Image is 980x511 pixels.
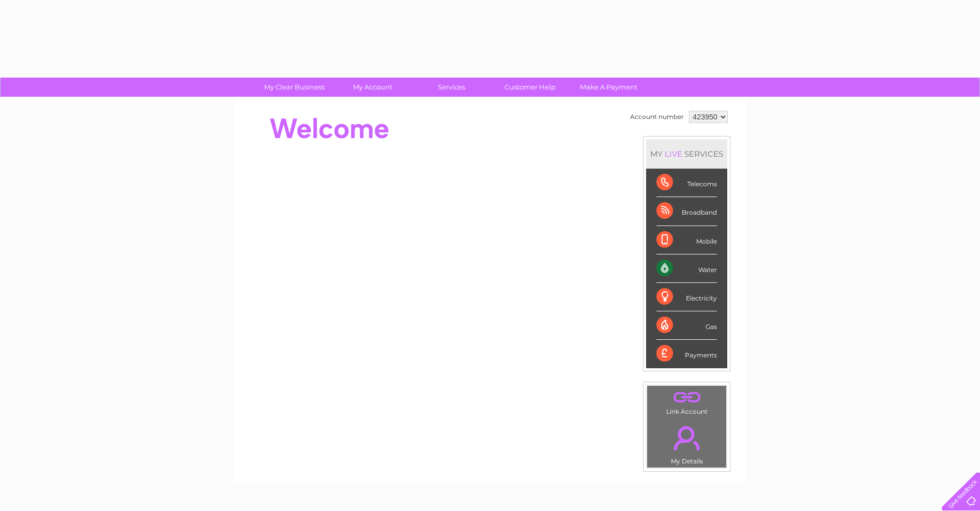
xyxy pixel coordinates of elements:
div: Telecoms [656,169,717,197]
a: Services [409,78,494,97]
div: LIVE [663,149,684,159]
a: Customer Help [487,78,573,97]
a: . [650,388,724,407]
td: My Details [647,417,727,468]
td: Link Account [647,385,727,418]
div: Electricity [656,283,717,311]
a: My Clear Business [252,78,337,97]
a: . [650,420,724,456]
a: Make A Payment [566,78,651,97]
div: Mobile [656,226,717,254]
a: My Account [330,78,416,97]
div: Water [656,254,717,283]
td: Account number [627,108,686,126]
div: Payments [656,340,717,368]
div: Gas [656,311,717,340]
div: Broadband [656,197,717,226]
div: MY SERVICES [646,139,727,169]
